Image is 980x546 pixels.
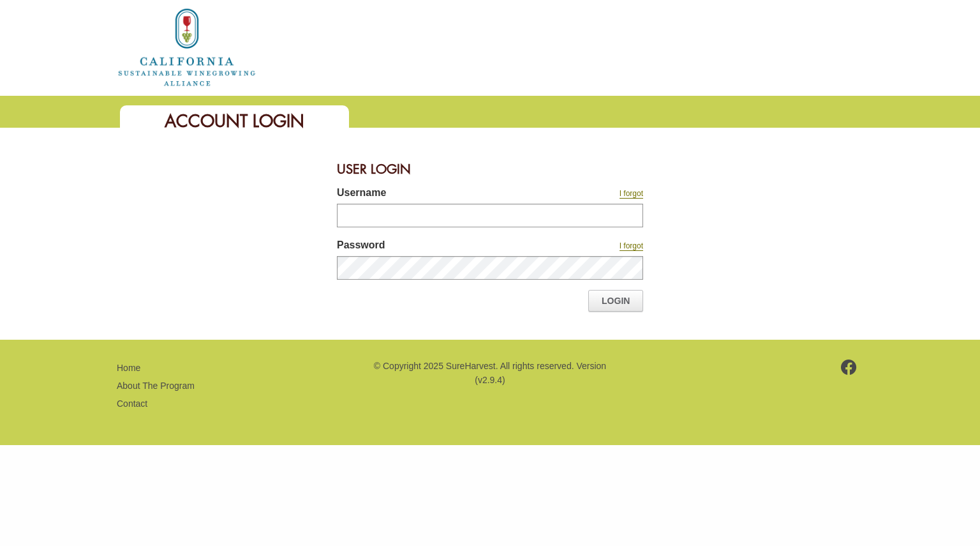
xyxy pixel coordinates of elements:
img: logo_cswa2x.png [117,6,257,88]
img: footer-facebook.png [841,360,857,375]
a: I forgot [620,241,643,251]
span: Account Login [165,110,304,132]
label: Username [337,185,535,204]
p: © Copyright 2025 SureHarvest. All rights reserved. Version (v2.9.4) [372,359,608,388]
label: Password [337,238,535,256]
a: Home [117,41,257,52]
div: User Login [337,153,643,185]
a: Login [588,290,643,312]
a: About The Program [117,381,195,391]
a: I forgot [620,189,643,199]
a: Home [117,363,140,373]
a: Contact [117,398,147,409]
